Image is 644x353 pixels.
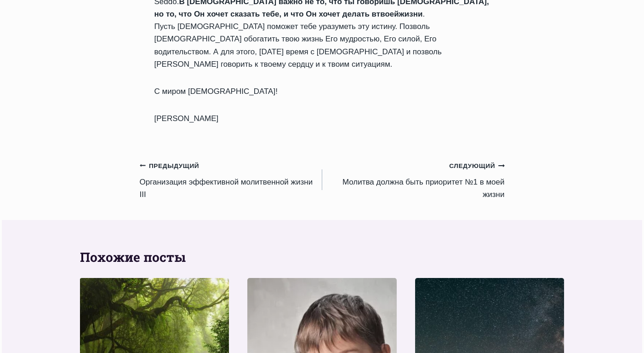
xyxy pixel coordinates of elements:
p: [PERSON_NAME] [154,112,490,125]
a: СледующийMолитва должна быть приоритет №1 в моей жизни [322,159,505,201]
nav: Записи [140,159,505,201]
strong: твоей [376,10,399,18]
h2: Похожие посты [80,248,564,267]
small: Следующий [449,161,504,171]
p: С миром [DEMOGRAPHIC_DATA]! [154,85,490,98]
a: ПредыдущийОрганизация эффективной молитвенной жизни III [140,159,322,201]
small: Предыдущий [140,161,199,171]
strong: жизни [399,10,423,18]
p: Пусть [DEMOGRAPHIC_DATA] поможет тебе уразуметь эту истину. Позволь [DEMOGRAPHIC_DATA] обогатить ... [154,20,490,70]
